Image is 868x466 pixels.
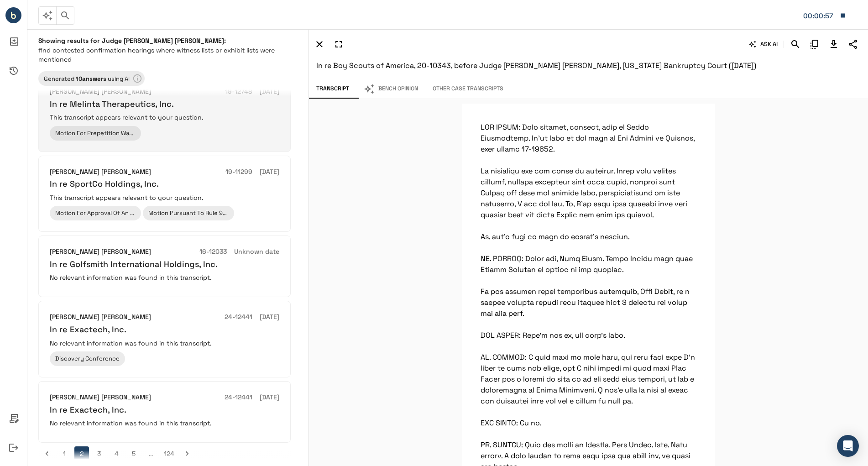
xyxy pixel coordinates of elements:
[50,404,279,415] h6: In re Exactech, Inc.
[180,446,194,461] button: Go to next page
[826,37,842,52] button: Download Transcript
[50,126,141,141] div: Motion For Prepetition Wages, Compensation, And Employee Benefits
[38,75,135,83] span: Generated using AI
[50,312,151,322] h6: [PERSON_NAME] [PERSON_NAME]
[50,178,279,189] h6: In re SportCo Holdings, Inc.
[50,273,279,282] p: No relevant information was found in this transcript.
[50,206,141,220] div: Motion For Approval Of An Asset Purchase Agreement
[50,99,279,109] h6: In re Melinta Therapeutics, Inc.
[425,79,511,99] button: Other Case Transcripts
[50,87,151,97] h6: [PERSON_NAME] [PERSON_NAME]
[260,312,279,322] h6: [DATE]
[38,71,145,86] div: Learn more about your results
[234,247,279,257] h6: Unknown date
[126,446,141,461] button: Go to page 5
[225,393,252,403] h6: 24-12441
[316,61,756,70] span: In re Boy Scouts of America, 20-10343, before Judge [PERSON_NAME] [PERSON_NAME], [US_STATE] Bankr...
[50,419,279,428] p: No relevant information was found in this transcript.
[143,206,234,220] div: Motion Pursuant To Rule 9019 For Approval Of A Settlement
[799,6,851,25] button: Matter: 442885.2
[161,446,177,461] button: Go to page 124
[74,446,89,461] button: page 2
[50,351,125,366] div: Discovery Conference
[50,339,279,348] p: No relevant information was found in this transcript.
[50,259,279,269] h6: In re Golfsmith International Holdings, Inc.
[225,167,252,177] h6: 19-11299
[837,435,859,457] div: Open Intercom Messenger
[40,446,54,461] button: Go to previous page
[50,324,279,335] h6: In re Exactech, Inc.
[109,446,124,461] button: Go to page 4
[50,247,151,257] h6: [PERSON_NAME] [PERSON_NAME]
[788,37,803,52] button: Search
[260,393,279,403] h6: [DATE]
[845,37,861,52] button: Share Transcript
[50,355,125,362] span: Discovery Conference
[38,46,298,64] p: find contested confirmation hearings where witness lists or exhibit lists were mentioned
[57,446,72,461] button: Go to page 1
[38,446,291,461] nav: pagination navigation
[50,129,141,137] span: Motion For Prepetition Wages, Compensation, And Employee Benefits
[309,79,356,99] button: Transcript
[38,37,298,45] h6: Showing results for Judge [PERSON_NAME] [PERSON_NAME]:
[225,87,252,97] h6: 19-12748
[747,37,780,52] button: ASK AI
[225,312,252,322] h6: 24-12441
[260,167,279,177] h6: [DATE]
[50,193,279,202] p: This transcript appears relevant to your question.
[260,87,279,97] h6: [DATE]
[92,446,106,461] button: Go to page 3
[803,10,835,22] div: Matter: 442885.2
[356,79,425,99] button: Bench Opinion
[50,113,279,122] p: This transcript appears relevant to your question.
[50,393,151,403] h6: [PERSON_NAME] [PERSON_NAME]
[50,167,151,177] h6: [PERSON_NAME] [PERSON_NAME]
[143,209,234,217] span: Motion Pursuant To Rule 9019 For Approval Of A Settlement
[807,37,822,52] button: Copy Citation
[76,75,106,83] b: 10 answer s
[144,449,158,458] div: …
[50,209,141,217] span: Motion For Approval Of An Asset Purchase Agreement
[199,247,227,257] h6: 16-12033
